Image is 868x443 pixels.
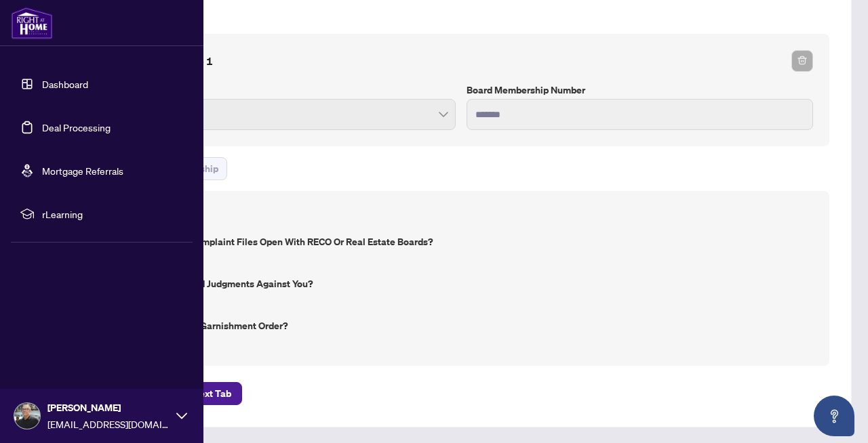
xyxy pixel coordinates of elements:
label: Have you had any complaint files open with RECO or Real Estate Boards? [109,234,813,249]
span: Next Tab [193,383,231,404]
label: Are you subject to a Garnishment Order? [109,318,813,333]
label: Board Membership Number [467,83,813,98]
a: Dashboard [42,78,88,90]
span: [EMAIL_ADDRESS][DOMAIN_NAME] [47,417,170,431]
img: Profile Icon [14,403,40,429]
label: Are there any unpaid judgments against you? [109,276,813,291]
h4: Board Membership [93,7,829,23]
a: Deal Processing [42,121,111,133]
h4: Declarations [109,207,813,224]
a: Mortgage Referrals [42,165,123,177]
span: rLearning [42,207,183,221]
span: [PERSON_NAME] [47,400,170,415]
button: Open asap [814,396,854,436]
img: logo [11,7,53,39]
span: TRREB [117,102,448,127]
button: Next Tab [182,382,242,405]
label: Board Membership(s) [109,83,456,98]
